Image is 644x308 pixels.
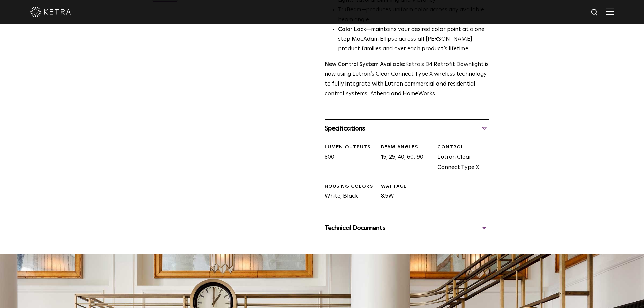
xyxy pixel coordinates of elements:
[338,25,489,54] li: —maintains your desired color point at a one step MacAdam Ellipse across all [PERSON_NAME] produc...
[30,7,71,17] img: ketra-logo-2019-white
[325,183,376,190] div: HOUSING COLORS
[381,144,432,151] div: Beam Angles
[325,144,376,151] div: LUMEN OUTPUTS
[591,8,599,17] img: search icon
[606,8,614,15] img: Hamburger%20Nav.svg
[432,144,489,173] div: Lutron Clear Connect Type X
[338,27,366,32] strong: Color Lock
[381,183,432,190] div: WATTAGE
[376,183,432,202] div: 8.5W
[437,144,489,151] div: CONTROL
[319,183,376,202] div: White, Black
[325,222,489,233] div: Technical Documents
[325,60,489,99] p: Ketra’s D4 Retrofit Downlight is now using Lutron’s Clear Connect Type X wireless technology to f...
[325,62,405,67] strong: New Control System Available:
[325,123,489,134] div: Specifications
[376,144,432,173] div: 15, 25, 40, 60, 90
[319,144,376,173] div: 800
